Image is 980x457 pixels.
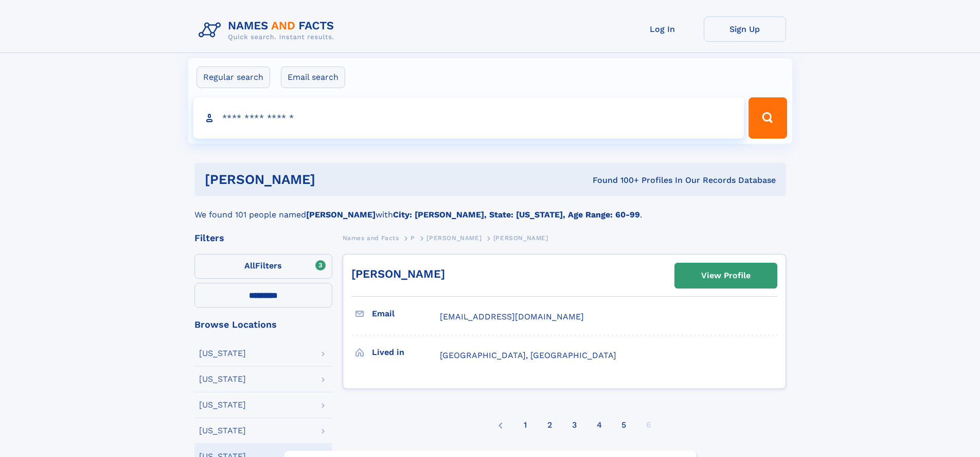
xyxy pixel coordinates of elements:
[306,210,376,219] b: [PERSON_NAME]
[749,97,787,139] button: Search Button
[524,412,527,438] a: 1
[426,231,482,244] a: [PERSON_NAME]
[426,234,482,242] span: [PERSON_NAME]
[572,412,577,438] a: 3
[343,231,399,244] a: Names and Facts
[372,305,440,323] h3: Email
[194,196,786,221] div: We found 101 people named with .
[493,234,548,242] span: [PERSON_NAME]
[393,210,640,219] b: City: [PERSON_NAME], State: [US_STATE], Age Range: 60-99
[199,401,246,409] div: [US_STATE]
[199,349,246,358] div: [US_STATE]
[621,16,704,42] a: Log In
[701,264,751,287] div: View Profile
[197,66,270,88] label: Regular search
[494,412,507,438] a: Previous
[199,427,246,435] div: [US_STATE]
[194,233,332,243] div: Filters
[281,66,345,88] label: Email search
[205,173,454,186] h1: [PERSON_NAME]
[440,350,616,360] span: [GEOGRAPHIC_DATA], [GEOGRAPHIC_DATA]
[597,412,602,438] a: 4
[194,16,343,44] img: Logo Names and Facts
[646,412,651,438] div: 6
[199,375,246,383] div: [US_STATE]
[440,312,584,321] span: [EMAIL_ADDRESS][DOMAIN_NAME]
[547,412,552,438] a: 2
[194,320,332,329] div: Browse Locations
[454,175,776,186] div: Found 100+ Profiles In Our Records Database
[411,231,415,244] a: P
[351,267,445,280] a: [PERSON_NAME]
[704,16,786,42] a: Sign Up
[675,263,777,288] a: View Profile
[372,344,440,361] h3: Lived in
[621,412,626,438] a: 5
[244,261,255,270] span: All
[194,254,332,279] label: Filters
[411,234,415,242] span: P
[193,97,744,139] input: search input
